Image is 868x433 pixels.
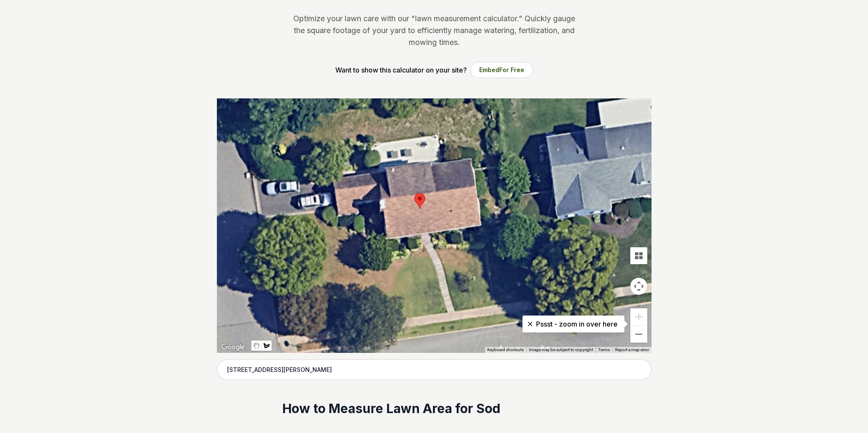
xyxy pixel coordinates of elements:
[251,341,261,351] button: Stop drawing
[499,66,524,73] span: For Free
[529,319,618,329] p: Pssst - zoom in over here
[615,347,649,352] a: Report a map error
[630,278,647,295] button: Map camera controls
[217,359,652,380] input: Enter your address to get started
[598,347,610,352] a: Terms (opens in new tab)
[529,347,593,352] span: Image may be subject to copyright
[292,13,577,48] p: Optimize your lawn care with our "lawn measurement calculator." Quickly gauge the square footage ...
[630,247,647,264] button: Tilt map
[487,347,524,353] button: Keyboard shortcuts
[261,341,272,351] button: Draw a shape
[219,342,247,353] img: Google
[630,326,647,343] button: Zoom out
[470,62,533,78] button: EmbedFor Free
[282,400,586,417] h2: How to Measure Lawn Area for Sod
[630,308,647,325] button: Zoom in
[335,65,467,75] p: Want to show this calculator on your site?
[219,342,247,353] a: Open this area in Google Maps (opens a new window)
